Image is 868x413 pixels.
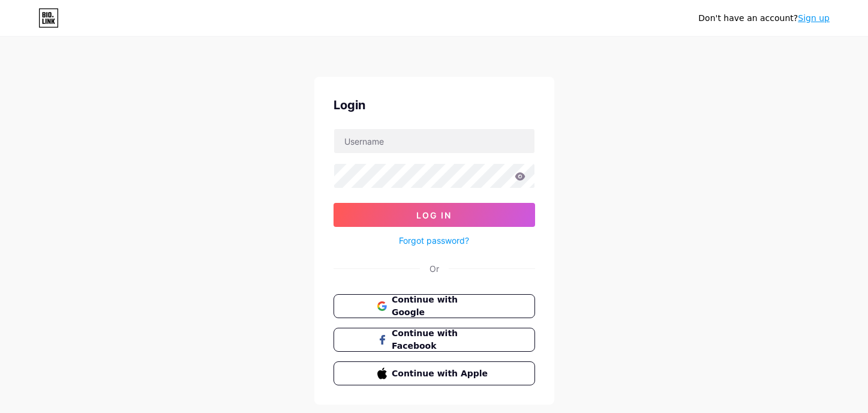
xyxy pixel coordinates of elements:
[430,262,439,275] div: Or
[334,361,535,385] button: Continue with Apple
[334,328,535,352] button: Continue with Facebook
[798,13,830,23] a: Sign up
[392,327,491,352] span: Continue with Facebook
[334,294,535,318] button: Continue with Google
[334,129,534,153] input: Username
[334,203,535,227] button: Log In
[392,294,491,319] span: Continue with Google
[416,210,452,220] span: Log In
[698,12,830,25] div: Don't have an account?
[392,367,491,380] span: Continue with Apple
[399,234,469,247] a: Forgot password?
[334,96,535,114] div: Login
